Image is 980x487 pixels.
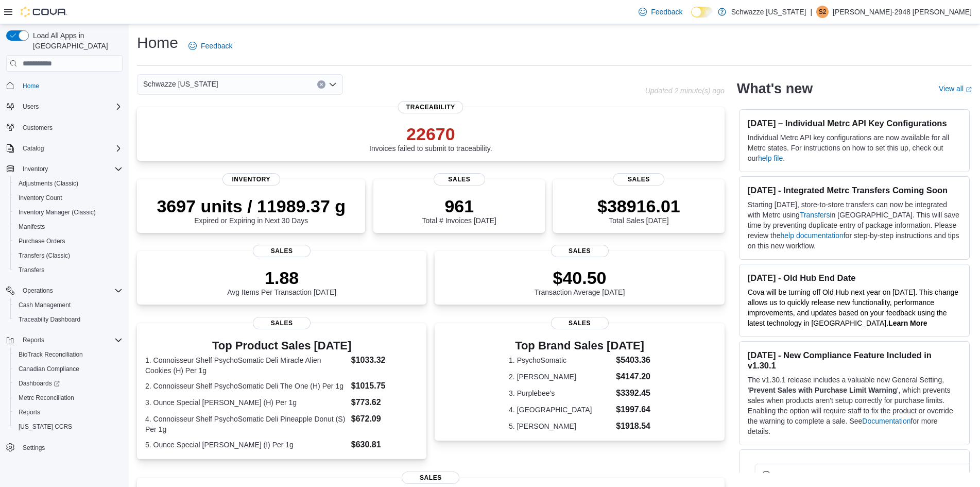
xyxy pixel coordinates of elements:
dt: 1. PsychoSomatic [509,355,612,365]
h2: What's new [737,80,813,97]
dd: $1033.32 [351,354,419,366]
span: BioTrack Reconciliation [19,350,83,359]
div: Total Sales [DATE] [597,196,680,225]
span: Sales [613,173,665,186]
span: Load All Apps in [GEOGRAPHIC_DATA] [29,30,123,51]
a: Dashboards [10,376,127,391]
dd: $672.09 [351,413,419,425]
span: Purchase Orders [14,235,123,247]
span: Catalog [23,144,44,153]
a: Home [19,80,43,92]
span: Customers [23,124,53,132]
dd: $4147.20 [616,371,650,383]
span: Settings [23,444,45,452]
dt: 5. Ounce Special [PERSON_NAME] (I) Per 1g [145,440,347,450]
a: Settings [19,442,49,454]
span: Inventory Count [14,192,123,204]
span: Manifests [19,223,45,231]
button: BioTrack Reconciliation [10,347,127,362]
button: Users [19,100,43,113]
div: Transaction Average [DATE] [535,267,625,296]
p: Schwazze [US_STATE] [731,6,806,18]
h3: [DATE] - New Compliance Feature Included in v1.30.1 [748,350,961,371]
a: Inventory Manager (Classic) [14,206,100,219]
button: Inventory Manager (Classic) [10,205,127,220]
dd: $1015.75 [351,380,419,392]
h3: [DATE] - Integrated Metrc Transfers Coming Soon [748,185,961,195]
span: Feedback [201,41,232,51]
button: Reports [10,405,127,419]
dd: $5403.36 [616,354,650,366]
button: Inventory [2,162,127,176]
a: Cash Management [14,299,75,311]
dt: 4. Connoisseur Shelf PsychoSomatic Deli Pineapple Donut (S) Per 1g [145,414,347,434]
span: Cash Management [14,299,123,311]
p: | [810,6,812,18]
button: Operations [2,283,127,298]
nav: Complex example [6,74,123,482]
button: Operations [19,284,57,297]
button: Open list of options [329,80,337,89]
span: Sales [402,472,459,484]
button: Cash Management [10,298,127,312]
span: Traceability [398,101,463,113]
button: Purchase Orders [10,234,127,248]
a: Purchase Orders [14,235,70,247]
a: Documentation [862,417,910,425]
span: Transfers [19,266,44,274]
span: Metrc Reconciliation [14,392,123,404]
p: [PERSON_NAME]-2948 [PERSON_NAME] [833,6,972,18]
a: Transfers [14,264,48,276]
button: Metrc Reconciliation [10,391,127,405]
dd: $773.62 [351,396,419,409]
a: Adjustments (Classic) [14,177,82,190]
span: Reports [23,336,44,344]
span: Adjustments (Classic) [14,177,123,190]
dd: $1918.54 [616,420,650,432]
button: Transfers (Classic) [10,248,127,263]
a: Customers [19,122,57,134]
button: Inventory Count [10,191,127,205]
h3: Top Brand Sales [DATE] [509,340,650,352]
dt: 4. [GEOGRAPHIC_DATA] [509,405,612,415]
dt: 3. Ounce Special [PERSON_NAME] (H) Per 1g [145,397,347,408]
p: $40.50 [535,267,625,288]
button: Clear input [317,80,325,89]
span: Users [19,100,123,113]
button: Home [2,78,127,93]
div: Total # Invoices [DATE] [422,196,496,225]
p: 22670 [369,124,492,144]
a: View allExternal link [939,85,972,93]
span: [US_STATE] CCRS [19,423,72,431]
button: Users [2,99,127,114]
svg: External link [966,87,972,93]
span: Users [23,103,39,111]
dt: 3. Purplebee's [509,388,612,398]
span: Customers [19,121,123,134]
span: Settings [19,441,123,454]
a: Learn More [888,319,927,327]
span: Operations [19,284,123,297]
span: Reports [14,406,123,418]
span: Reports [19,334,123,346]
p: $38916.01 [597,196,680,216]
a: Feedback [634,2,686,22]
span: S2 [819,6,827,18]
a: Transfers [800,211,830,219]
div: Expired or Expiring in Next 30 Days [157,196,346,225]
h1: Home [137,32,178,53]
span: Schwazze [US_STATE] [143,78,218,90]
dt: 1. Connoisseur Shelf PsychoSomatic Deli Miracle Alien Cookies (H) Per 1g [145,355,347,376]
span: Operations [23,287,53,295]
span: Sales [551,245,609,257]
a: Traceabilty Dashboard [14,313,84,326]
h3: [DATE] – Individual Metrc API Key Configurations [748,118,961,128]
span: Traceabilty Dashboard [14,313,123,326]
input: Dark Mode [691,7,713,18]
button: Adjustments (Classic) [10,176,127,191]
h3: [DATE] - Old Hub End Date [748,273,961,283]
a: Manifests [14,221,49,233]
a: Inventory Count [14,192,66,204]
dt: 2. Connoisseur Shelf PsychoSomatic Deli The One (H) Per 1g [145,381,347,391]
dt: 2. [PERSON_NAME] [509,372,612,382]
